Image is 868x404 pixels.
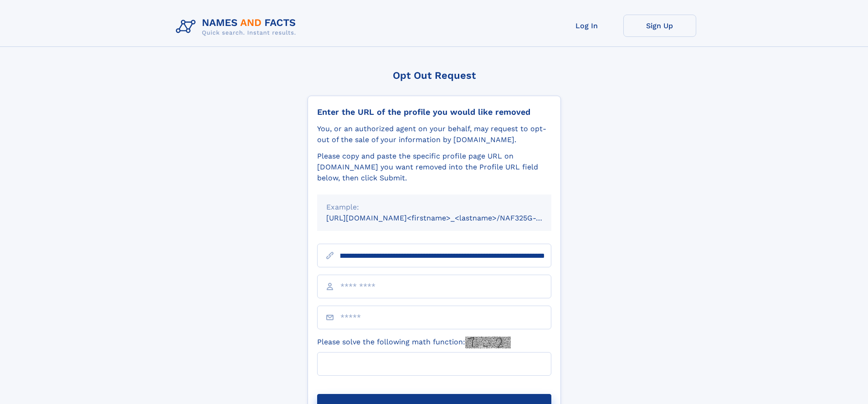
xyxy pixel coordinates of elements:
[317,151,551,184] div: Please copy and paste the specific profile page URL on [DOMAIN_NAME] you want removed into the Pr...
[623,15,696,37] a: Sign Up
[326,214,569,222] small: [URL][DOMAIN_NAME]<firstname>_<lastname>/NAF325G-xxxxxxxx
[317,107,551,117] div: Enter the URL of the profile you would like removed
[308,70,561,81] div: Opt Out Request
[172,15,303,39] img: Logo Names and Facts
[317,337,511,348] label: Please solve the following math function:
[550,15,623,37] a: Log In
[326,202,542,213] div: Example:
[317,123,551,145] div: You, or an authorized agent on your behalf, may request to opt-out of the sale of your informatio...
